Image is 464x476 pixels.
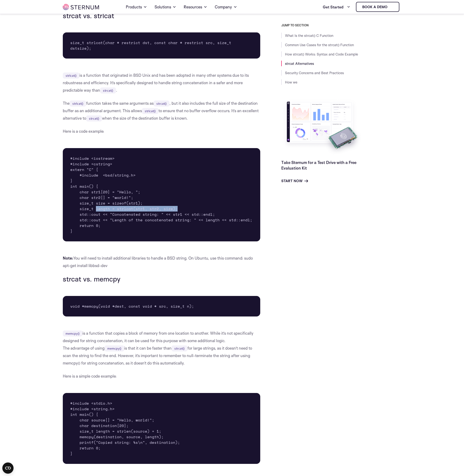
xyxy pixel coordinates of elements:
[285,61,314,66] a: strcat Alternatives
[142,108,158,114] code: strlcat()
[155,0,176,14] a: Solutions
[281,178,308,184] a: Start Now
[285,71,344,75] a: Security Concerns and Best Practices
[215,0,237,14] a: Company
[63,275,260,283] h3: strcat vs. memcpy
[63,330,260,367] p: is a function that copies a block of memory from one location to another. While it’s not specific...
[63,73,79,79] code: strlcat()
[281,160,356,170] a: Take Sternum for a Test Drive with a Free Evaluation Kit
[63,128,260,135] p: Here is a code example:
[70,101,86,107] code: strlcat()
[154,101,169,107] code: strcat()
[63,72,260,94] p: is a function that originated in BSD Unix and has been adopted in many other systems due to its r...
[63,4,99,10] img: sternum iot
[356,2,399,12] a: Book a demo
[285,43,354,47] a: Common Use Cases for the strcat() Function
[63,256,73,261] strong: Note:
[285,33,333,38] a: What Is the strcat() C Function
[126,0,147,14] a: Products
[281,23,401,27] h3: JUMP TO SECTION
[184,0,207,14] a: Resources
[100,87,116,94] code: strcat()
[172,345,187,351] code: strcat()
[285,80,297,84] a: How we
[63,372,260,380] p: Here is a simple code example:
[281,98,363,156] img: Take Sternum for a Test Drive with a Free Evaluation Kit
[63,393,260,464] pre: #include <stdio.h> #include <string.h> int main() { char source[] = "Hello, world!"; char destina...
[285,52,358,56] a: How strcat() Works: Syntax and Code Example
[105,345,124,351] code: memcpy()
[86,115,102,122] code: strcat()
[63,330,82,337] code: memcpy()
[2,462,14,474] button: Open CMP widget
[63,32,260,59] pre: size_t strlcat(char * restrict dst, const char * restrict src, size_t dstsize);
[389,5,393,9] img: sternum iot
[63,100,260,122] p: The function takes the same arguments as , but it also includes the full size of the destination ...
[63,12,260,20] h3: strcat vs. strlcat
[63,296,260,316] pre: void *memcpy(void *dest, const void * src, size_t n);
[63,254,260,269] p: You will need to install additional libraries to handle a BSD string. On Ubuntu, use this command...
[63,148,260,241] pre: #include <iostream> #include <cstring> extern "C" { #include <bsd/string.h> } int main() { char s...
[323,2,350,12] a: Get Started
